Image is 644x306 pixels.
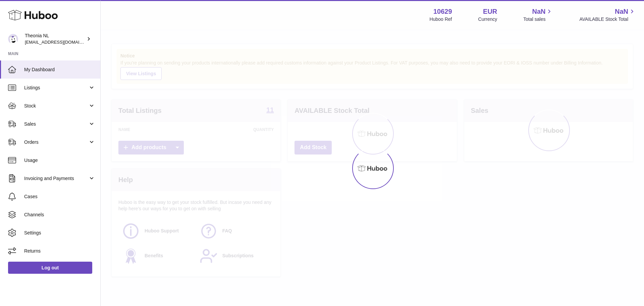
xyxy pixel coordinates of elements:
a: NaN Total sales [523,7,553,23]
span: AVAILABLE Stock Total [579,16,636,23]
span: Channels [24,212,95,218]
span: Returns [24,248,95,254]
span: Sales [24,121,88,127]
span: Orders [24,139,88,145]
div: Huboo Ref [430,16,452,23]
span: NaN [615,7,628,16]
strong: EUR [483,7,497,16]
span: My Dashboard [24,67,95,73]
div: Currency [478,16,497,23]
img: internalAdmin-10629@internal.huboo.com [8,34,18,44]
strong: 10629 [433,7,452,16]
a: NaN AVAILABLE Stock Total [579,7,636,23]
span: Stock [24,103,88,109]
span: Cases [24,193,95,200]
div: Theonia NL [25,33,85,45]
a: Log out [8,262,92,274]
span: Settings [24,230,95,236]
span: NaN [532,7,545,16]
span: Invoicing and Payments [24,175,88,182]
span: Usage [24,157,95,164]
span: Listings [24,85,88,91]
span: [EMAIL_ADDRESS][DOMAIN_NAME] [25,39,99,45]
span: Total sales [523,16,553,23]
